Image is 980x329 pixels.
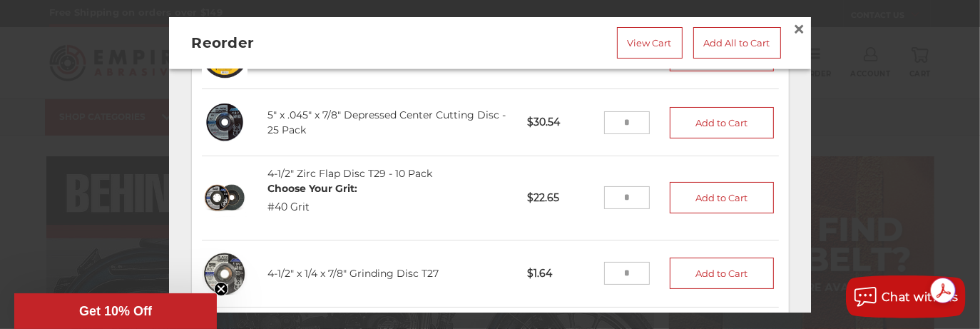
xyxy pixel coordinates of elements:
[517,38,603,73] p: $6.12
[267,166,432,179] a: 4-1/2" Zirc Flap Disc T29 - 10 Pack
[670,39,774,71] button: Add to Cart
[787,17,810,40] a: Close
[202,99,248,146] img: 5
[202,32,248,79] img: Mercer 9
[517,180,603,215] p: $22.65
[792,14,805,42] span: ×
[202,250,248,296] img: 4-1/2
[846,275,966,318] button: Chat with us
[192,31,427,53] h2: Reorder
[214,282,228,296] button: Close teaser
[693,26,781,58] a: Add All to Cart
[14,293,217,329] div: Get 10% OffClose teaser
[517,105,603,140] p: $30.54
[617,26,683,58] a: View Cart
[670,182,774,213] button: Add to Cart
[882,290,959,304] span: Chat with us
[670,106,774,138] button: Add to Cart
[267,266,439,279] a: 4-1/2" x 1/4 x 7/8" Grinding Disc T27
[267,181,357,196] dt: Choose Your Grit:
[670,258,774,289] button: Add to Cart
[202,175,248,221] img: 4-1/2
[267,108,506,136] a: 5" x .045" x 7/8" Depressed Center Cutting Disc - 25 Pack
[517,255,603,290] p: $1.64
[267,41,506,69] a: [PERSON_NAME] 9" x 1/8" x 7/8" Pipeline Cutting and Grinding Disc
[267,199,357,214] dd: #40 Grit
[79,304,152,318] span: Get 10% Off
